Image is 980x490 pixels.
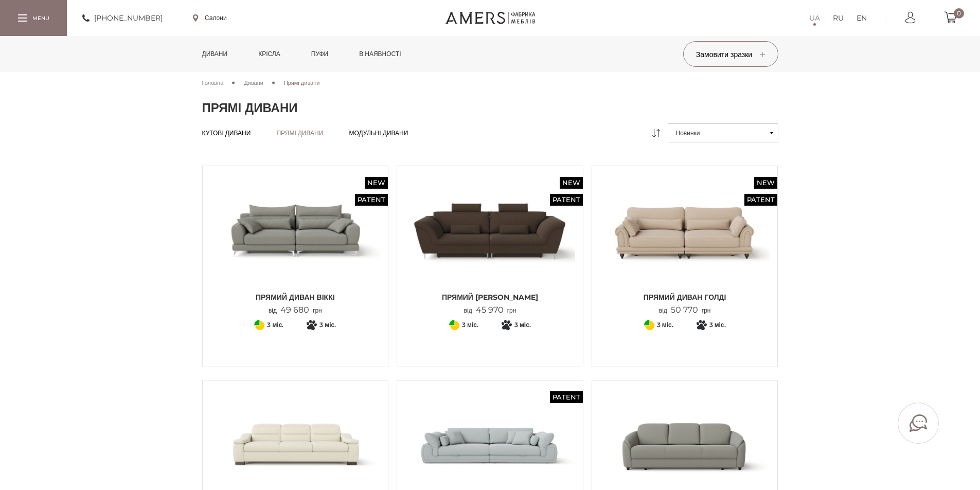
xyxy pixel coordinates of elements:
span: 3 міс. [462,319,478,331]
span: 50 770 [667,305,702,315]
a: Кутові дивани [202,129,251,137]
span: Patent [550,391,583,403]
a: Дивани [244,78,263,87]
span: 3 міс. [709,319,726,331]
span: Прямий диван ГОЛДІ [600,292,770,302]
span: New [754,177,777,189]
a: New Patent Прямий диван ГОЛДІ Прямий диван ГОЛДІ Прямий диван ГОЛДІ від50 770грн [600,174,770,315]
span: 3 міс. [267,319,283,331]
a: Головна [202,78,224,87]
a: EN [857,12,867,24]
span: 49 680 [277,305,313,315]
span: 3 міс. [514,319,531,331]
button: Замовити зразки [683,41,778,67]
button: Новинки [668,123,778,142]
a: Крісла [251,36,288,72]
span: 45 970 [472,305,507,315]
a: UA [809,12,820,24]
a: RU [833,12,844,24]
span: 3 міс. [657,319,673,331]
span: New [560,177,583,189]
a: Салони [193,13,227,23]
a: Пуфи [304,36,336,72]
a: Модульні дивани [349,129,408,137]
span: Головна [202,79,224,86]
a: в наявності [351,36,408,72]
span: 0 [954,8,964,19]
span: New [365,177,388,189]
span: Прямий [PERSON_NAME] [405,292,575,302]
span: Patent [550,194,583,206]
p: від грн [269,305,322,315]
p: від грн [464,305,516,315]
p: від грн [659,305,711,315]
a: New Patent Прямий Диван Грейсі Прямий Диван Грейсі Прямий [PERSON_NAME] від45 970грн [405,174,575,315]
a: New Patent Прямий диван ВІККІ Прямий диван ВІККІ Прямий диван ВІККІ від49 680грн [210,174,381,315]
span: Patent [744,194,777,206]
span: Прямий диван ВІККІ [210,292,381,302]
span: 3 міс. [319,319,336,331]
span: Дивани [244,79,263,86]
span: Замовити зразки [696,50,765,59]
a: [PHONE_NUMBER] [82,12,163,24]
h1: Прямі дивани [202,100,778,116]
span: Patent [355,194,388,206]
a: Дивани [194,36,236,72]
